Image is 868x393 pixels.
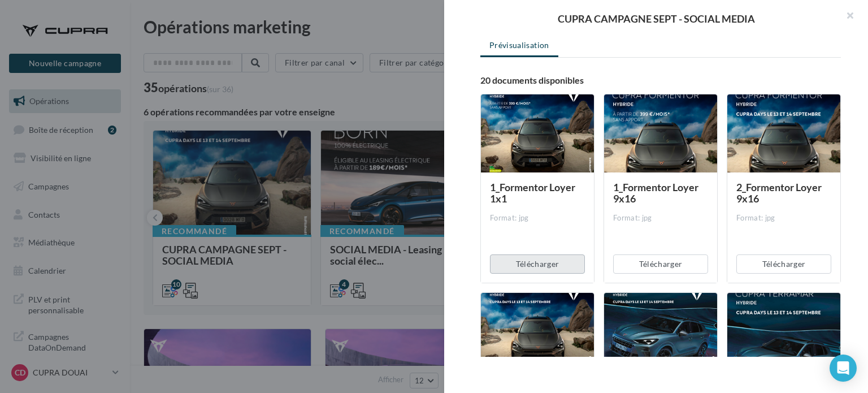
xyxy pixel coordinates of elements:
span: 1_Formentor Loyer 1x1 [490,181,575,205]
span: 2_Formentor Loyer 9x16 [736,181,822,205]
button: Télécharger [613,254,708,274]
div: Open Intercom Messenger [830,355,857,382]
div: Format: jpg [736,213,831,223]
div: Format: jpg [490,213,585,223]
button: Télécharger [490,254,585,274]
div: 20 documents disponibles [480,76,841,85]
button: Télécharger [736,254,831,274]
div: CUPRA CAMPAGNE SEPT - SOCIAL MEDIA [462,14,850,24]
span: 1_Formentor Loyer 9x16 [613,181,698,205]
div: Format: jpg [613,213,708,223]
